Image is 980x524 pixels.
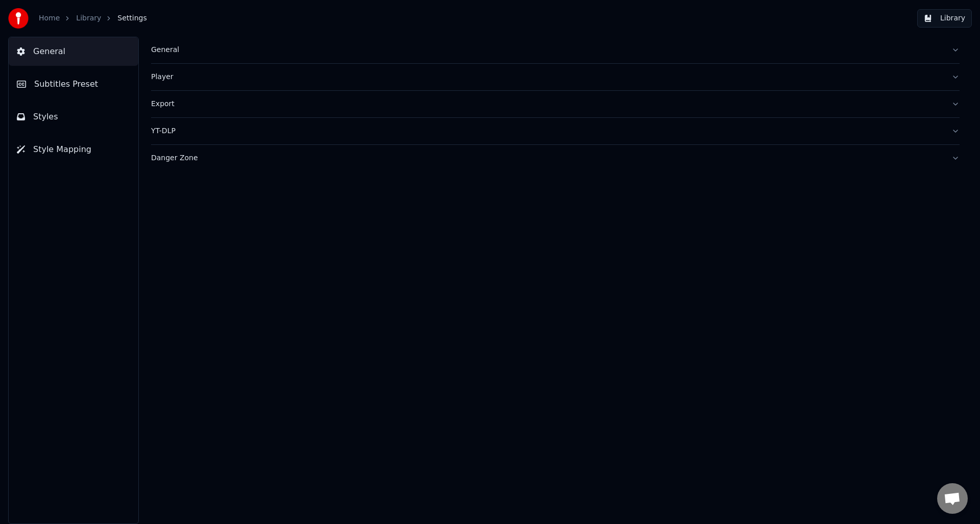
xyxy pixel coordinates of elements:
span: Styles [33,111,58,123]
div: General [151,45,943,55]
button: Library [917,9,972,28]
button: Style Mapping [9,135,138,164]
div: Player [151,72,943,82]
button: Styles [9,103,138,131]
img: youka [8,8,29,29]
button: Danger Zone [151,145,960,171]
button: General [151,37,960,63]
button: Subtitles Preset [9,70,138,98]
button: General [9,37,138,66]
div: Export [151,99,943,109]
button: Player [151,64,960,90]
div: Open chat [937,483,968,514]
a: Library [76,13,101,23]
span: Style Mapping [33,143,91,156]
div: Danger Zone [151,153,943,163]
span: General [33,45,65,58]
a: Home [39,13,60,23]
div: YT-DLP [151,126,943,136]
nav: breadcrumb [39,13,147,23]
span: Settings [117,13,146,23]
button: YT-DLP [151,118,960,144]
span: Subtitles Preset [34,78,98,90]
button: Export [151,91,960,117]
